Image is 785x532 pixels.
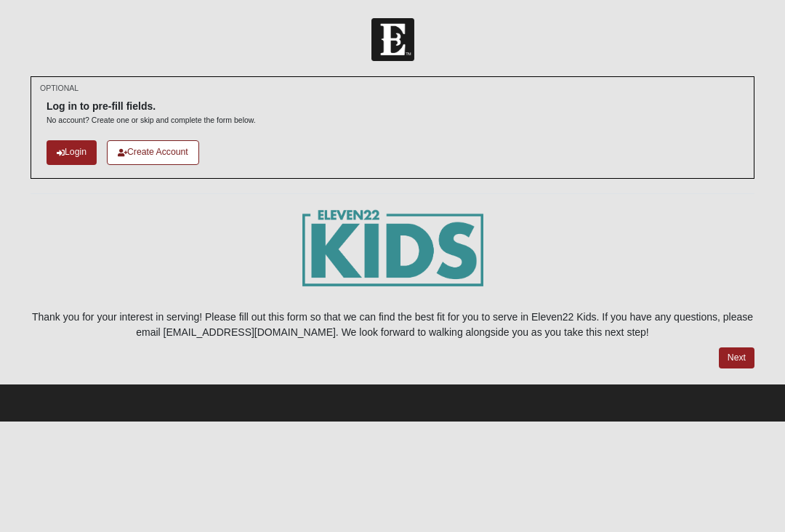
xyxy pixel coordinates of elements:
[107,140,199,164] a: Create Account
[31,310,754,340] p: Thank you for your interest in serving! Please fill out this form so that we can find the best fi...
[47,100,256,113] h6: Log in to pre-fill fields.
[47,140,97,164] a: Login
[719,347,754,368] a: Next
[40,83,78,94] small: OPTIONAL
[302,209,483,302] img: E22_kids_logogrn-01.png
[371,18,414,61] img: Church of Eleven22 Logo
[47,115,256,126] p: No account? Create one or skip and complete the form below.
